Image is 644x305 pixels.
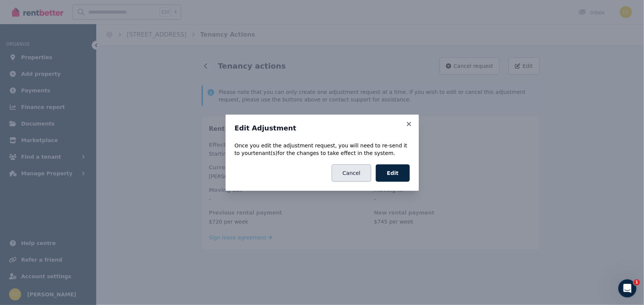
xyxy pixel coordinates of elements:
[235,142,410,157] p: Once you edit the adjustment request, you will need to re-send it to your tenant(s) for the chang...
[618,279,636,297] iframe: Intercom live chat
[376,164,409,182] button: Edit
[332,164,371,182] button: Cancel
[634,279,640,285] span: 1
[235,124,410,133] h3: Edit Adjustment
